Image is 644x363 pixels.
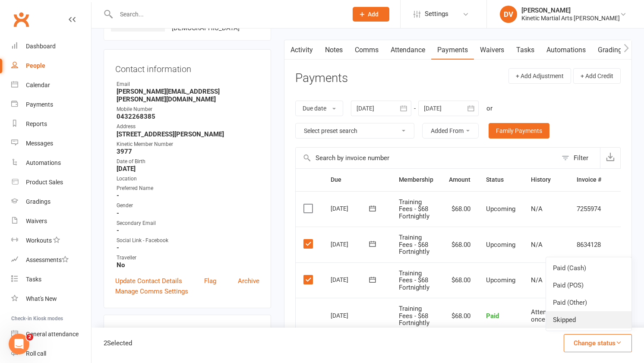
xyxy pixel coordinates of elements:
[238,276,259,286] a: Archive
[26,218,47,224] div: Waivers
[26,159,61,166] div: Automations
[26,334,33,341] span: 2
[117,192,259,199] strong: -
[486,312,499,320] span: Paid
[11,289,91,309] a: What's New
[296,148,557,168] input: Search by invoice number
[26,256,69,263] div: Assessments
[117,261,259,269] strong: No
[331,202,370,215] div: [DATE]
[353,7,389,22] button: Add
[26,179,63,186] div: Product Sales
[104,338,132,348] div: 2
[11,134,91,153] a: Messages
[531,241,543,249] span: N/A
[117,237,259,245] div: Social Link - Facebook
[331,273,370,286] div: [DATE]
[368,11,379,18] span: Add
[11,37,91,56] a: Dashboard
[26,62,45,69] div: People
[26,198,51,205] div: Gradings
[486,103,492,114] div: or
[11,211,91,231] a: Waivers
[117,202,259,210] div: Gender
[546,311,631,328] a: Skipped
[107,339,132,347] span: Selected
[117,130,259,138] strong: [STREET_ADDRESS][PERSON_NAME]
[117,175,259,183] div: Location
[500,6,517,23] div: DV
[117,209,259,217] strong: -
[9,334,29,354] iframe: Intercom live chat
[399,198,429,220] span: Training Fees - $68 Fortnightly
[349,40,385,60] a: Comms
[531,276,543,284] span: N/A
[546,259,631,277] a: Paid (Cash)
[331,309,370,322] div: [DATE]
[11,325,91,344] a: General attendance kiosk mode
[117,123,259,131] div: Address
[486,276,515,284] span: Upcoming
[441,298,478,334] td: $68.00
[531,205,543,213] span: N/A
[117,254,259,262] div: Traveller
[11,95,91,114] a: Payments
[441,191,478,227] td: $68.00
[26,276,41,283] div: Tasks
[204,276,216,286] a: Flag
[117,165,259,173] strong: [DATE]
[574,153,588,163] div: Filter
[431,40,474,60] a: Payments
[11,192,91,211] a: Gradings
[26,331,79,338] div: General attendance
[117,148,259,155] strong: 3977
[117,158,259,166] div: Date of Birth
[564,334,632,352] button: Change status
[115,326,259,336] h3: Wallet
[569,169,609,191] th: Invoice #
[117,113,259,120] strong: 0432268385
[26,350,46,357] div: Roll call
[26,120,47,127] div: Reports
[474,40,510,60] a: Waivers
[295,101,343,116] button: Due date
[569,191,609,227] td: 7255974
[441,262,478,298] td: $68.00
[557,148,600,168] button: Filter
[425,4,448,24] span: Settings
[441,227,478,262] td: $68.00
[26,295,57,302] div: What's New
[399,269,429,291] span: Training Fees - $68 Fortnightly
[531,308,561,323] span: Attempted once
[117,80,259,88] div: Email
[117,219,259,227] div: Secondary Email
[11,114,91,134] a: Reports
[331,237,370,251] div: [DATE]
[284,40,319,60] a: Activity
[521,6,620,14] div: [PERSON_NAME]
[391,169,441,191] th: Membership
[323,169,391,191] th: Due
[26,140,53,147] div: Messages
[422,123,479,139] button: Added From
[26,82,50,88] div: Calendar
[114,8,341,20] input: Search...
[115,61,259,74] h3: Contact information
[11,153,91,173] a: Automations
[115,276,182,286] a: Update Contact Details
[540,40,592,60] a: Automations
[117,227,259,234] strong: -
[573,68,621,84] button: + Add Credit
[117,105,259,114] div: Mobile Number
[508,68,571,84] button: + Add Adjustment
[385,40,431,60] a: Attendance
[26,43,56,50] div: Dashboard
[399,234,429,256] span: Training Fees - $68 Fortnightly
[117,88,259,103] strong: [PERSON_NAME][EMAIL_ADDRESS][PERSON_NAME][DOMAIN_NAME]
[441,169,478,191] th: Amount
[546,294,631,311] a: Paid (Other)
[319,40,349,60] a: Notes
[11,173,91,192] a: Product Sales
[489,123,549,139] a: Family Payments
[117,184,259,193] div: Preferred Name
